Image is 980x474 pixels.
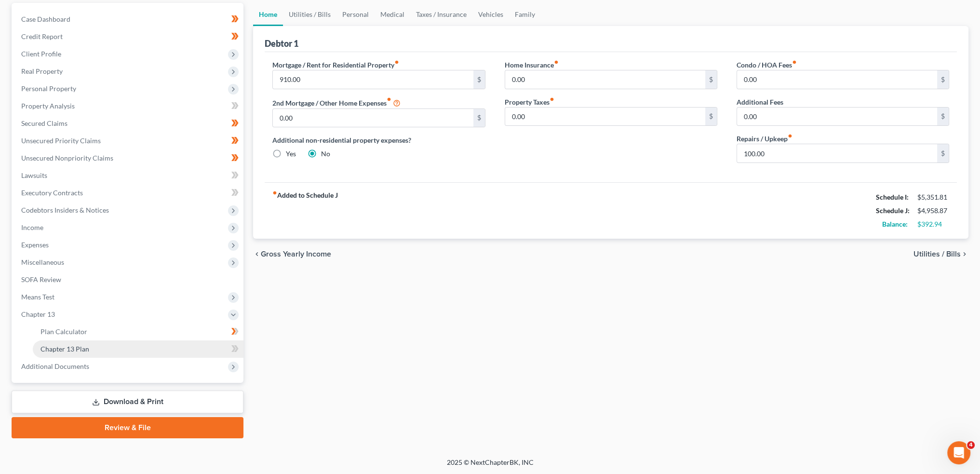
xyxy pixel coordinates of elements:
[253,250,331,258] button: chevron_left Gross Yearly Income
[937,70,949,89] div: $
[375,3,410,26] a: Medical
[21,310,55,318] span: Chapter 13
[737,144,937,163] input: --
[792,60,797,65] i: fiber_manual_record
[272,190,277,195] i: fiber_manual_record
[505,108,705,126] input: --
[13,167,243,184] a: Lawsuits
[265,38,298,49] div: Debtor 1
[21,293,54,301] span: Means Test
[410,3,472,26] a: Taxes / Insurance
[21,102,75,110] span: Property Analysis
[554,60,559,65] i: fiber_manual_record
[882,220,908,228] strong: Balance:
[13,184,243,202] a: Executory Contracts
[21,258,64,266] span: Miscellaneous
[387,97,391,102] i: fiber_manual_record
[321,149,330,159] label: No
[550,97,554,102] i: fiber_manual_record
[261,250,331,258] span: Gross Yearly Income
[917,192,949,202] div: $5,351.81
[21,15,70,23] span: Case Dashboard
[788,134,792,138] i: fiber_manual_record
[937,144,949,163] div: $
[273,70,473,89] input: --
[917,206,949,216] div: $4,958.87
[961,250,968,258] i: chevron_right
[21,67,63,75] span: Real Property
[705,70,717,89] div: $
[21,84,76,93] span: Personal Property
[913,250,968,258] button: Utilities / Bills chevron_right
[272,135,485,145] label: Additional non-residential property expenses?
[283,3,336,26] a: Utilities / Bills
[21,223,43,231] span: Income
[21,189,83,197] span: Executory Contracts
[40,327,87,336] span: Plan Calculator
[509,3,541,26] a: Family
[13,115,243,132] a: Secured Claims
[505,70,705,89] input: --
[505,97,554,107] label: Property Taxes
[21,171,47,179] span: Lawsuits
[33,323,243,340] a: Plan Calculator
[394,60,399,65] i: fiber_manual_record
[272,190,338,231] strong: Added to Schedule J
[21,362,89,370] span: Additional Documents
[13,28,243,45] a: Credit Report
[21,241,49,249] span: Expenses
[21,50,61,58] span: Client Profile
[473,70,485,89] div: $
[737,60,797,70] label: Condo / HOA Fees
[947,441,970,464] iframe: Intercom live chat
[737,70,937,89] input: --
[286,149,296,159] label: Yes
[917,219,949,229] div: $392.94
[253,250,261,258] i: chevron_left
[505,60,559,70] label: Home Insurance
[913,250,961,258] span: Utilities / Bills
[737,97,783,107] label: Additional Fees
[876,206,910,215] strong: Schedule J:
[21,154,113,162] span: Unsecured Nonpriority Claims
[253,3,283,26] a: Home
[272,97,401,108] label: 2nd Mortgage / Other Home Expenses
[13,11,243,28] a: Case Dashboard
[13,149,243,167] a: Unsecured Nonpriority Claims
[336,3,375,26] a: Personal
[21,119,67,127] span: Secured Claims
[40,345,89,353] span: Chapter 13 Plan
[21,136,101,145] span: Unsecured Priority Claims
[21,32,63,41] span: Credit Report
[273,109,473,127] input: --
[12,391,243,413] a: Download & Print
[705,108,717,126] div: $
[12,417,243,438] a: Review & File
[272,60,399,70] label: Mortgage / Rent for Residential Property
[472,3,509,26] a: Vehicles
[737,108,937,126] input: --
[21,206,109,214] span: Codebtors Insiders & Notices
[13,271,243,288] a: SOFA Review
[33,340,243,358] a: Chapter 13 Plan
[937,108,949,126] div: $
[13,132,243,149] a: Unsecured Priority Claims
[737,134,792,144] label: Repairs / Upkeep
[473,109,485,127] div: $
[13,97,243,115] a: Property Analysis
[21,275,61,284] span: SOFA Review
[967,441,975,449] span: 4
[876,193,909,201] strong: Schedule I:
